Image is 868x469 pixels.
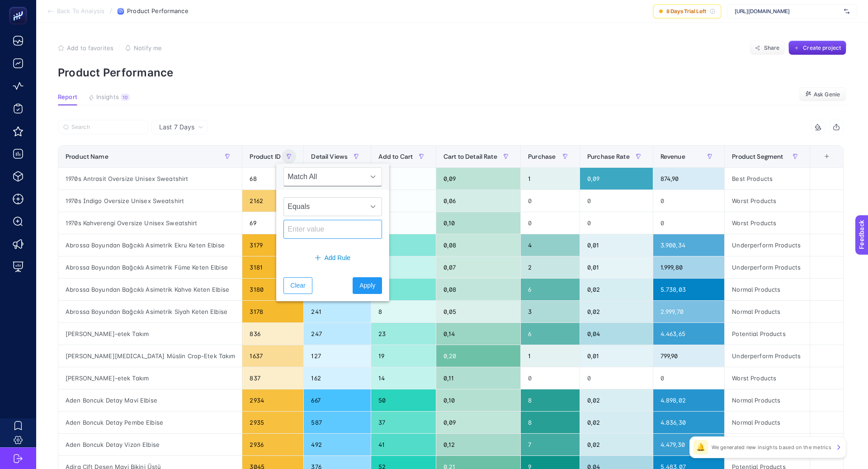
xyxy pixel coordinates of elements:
div: Abrossa Boyundan Bağcıklı Asimetrik Siyah Keten Elbise [58,301,242,322]
div: Normal Products [725,279,809,300]
div: 874,90 [653,168,725,189]
div: 0 [653,367,725,389]
button: Add Rule [283,250,382,266]
div: 37 [371,412,436,433]
div: Normal Products [725,434,809,455]
div: 0,01 [580,234,653,256]
div: 837 [242,367,303,389]
div: 14 [371,367,436,389]
div: 0 [521,367,580,389]
div: 13 [371,256,436,278]
div: 0,10 [436,212,520,234]
div: 0 [580,190,653,212]
div: 0 [653,212,725,234]
button: Add to favorites [58,44,113,52]
div: 🔔 [693,440,708,455]
div: 0,08 [436,279,520,300]
div: 1 [371,168,436,189]
div: 0,01 [580,345,653,367]
input: Enter value [283,220,382,239]
span: Notify me [134,44,162,52]
span: Revenue [660,153,685,160]
span: Last 7 Days [159,123,194,132]
div: 1 [521,345,580,367]
div: 3179 [242,234,303,256]
button: Share [750,41,785,55]
div: 0 [653,190,725,212]
div: 8 [371,301,436,322]
img: svg%3e [844,7,849,16]
div: 8 [521,412,580,433]
span: Product Performance [127,8,188,15]
div: 3180 [242,279,303,300]
div: 0 [521,212,580,234]
div: 0,09 [580,168,653,189]
span: [URL][DOMAIN_NAME] [735,8,840,15]
div: 2.999,70 [653,301,725,322]
div: 23 [371,323,436,345]
div: Worst Products [725,190,809,212]
div: Worst Products [725,367,809,389]
div: 10 [121,94,130,101]
div: Best Products [725,168,809,189]
div: 6 [521,323,580,345]
span: Clear [290,281,305,290]
div: 4.479,30 [653,434,725,455]
div: 50 [371,389,436,411]
div: 28 [371,234,436,256]
div: 68 [242,168,303,189]
div: Potential Products [725,323,809,345]
div: 0,05 [436,301,520,322]
span: Add to Cart [378,153,413,160]
div: Underperform Products [725,234,809,256]
div: Abrossa Boyundan Bağcıklı Asimetrik Füme Keten Elbise [58,256,242,278]
div: Normal Products [725,389,809,411]
div: 587 [304,412,370,433]
div: 2 [521,256,580,278]
div: 2935 [242,412,303,433]
div: 3.900,34 [653,234,725,256]
div: 0,14 [436,323,520,345]
div: 6 [521,279,580,300]
span: Add to favorites [67,44,113,52]
div: 4.463,65 [653,323,725,345]
div: 667 [304,389,370,411]
div: Aden Boncuk Detay Mavi Elbise [58,389,242,411]
span: / [110,7,112,14]
p: We generated new insights based on the metrics [712,444,831,451]
div: 2936 [242,434,303,455]
span: Share [764,44,780,52]
button: Create project [788,41,846,55]
div: Underperform Products [725,345,809,367]
div: 1 [371,190,436,212]
div: 0,02 [580,389,653,411]
span: Insights [96,94,119,101]
span: Product Name [66,153,108,160]
span: Purchase Rate [587,153,630,160]
div: 8 [521,389,580,411]
div: 799,90 [653,345,725,367]
div: 0,04 [580,323,653,345]
div: 4.898,02 [653,389,725,411]
span: Detail Views [311,153,348,160]
span: 8 Days Trial Left [666,8,706,15]
div: 0 [580,367,653,389]
div: 1970s Kahverengi Oversize Unisex Sweatshirt [58,212,242,234]
span: Match All [284,168,364,186]
button: Ask Genie [799,87,846,102]
div: Abrossa Boyundan Bağcıklı Asimetrik Ekru Keten Elbise [58,234,242,256]
div: 0,02 [580,412,653,433]
span: Report [58,94,77,101]
div: Aden Boncuk Detay Pembe Elbise [58,412,242,433]
div: 127 [304,345,370,367]
div: 4 [521,234,580,256]
div: 836 [242,323,303,345]
button: Apply [353,277,382,294]
div: + [818,153,835,160]
div: 0,06 [436,190,520,212]
div: [PERSON_NAME]-etek Takım [58,367,242,389]
div: 3181 [242,256,303,278]
div: 0,20 [436,345,520,367]
p: Product Performance [58,66,846,79]
div: 0,02 [580,279,653,300]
